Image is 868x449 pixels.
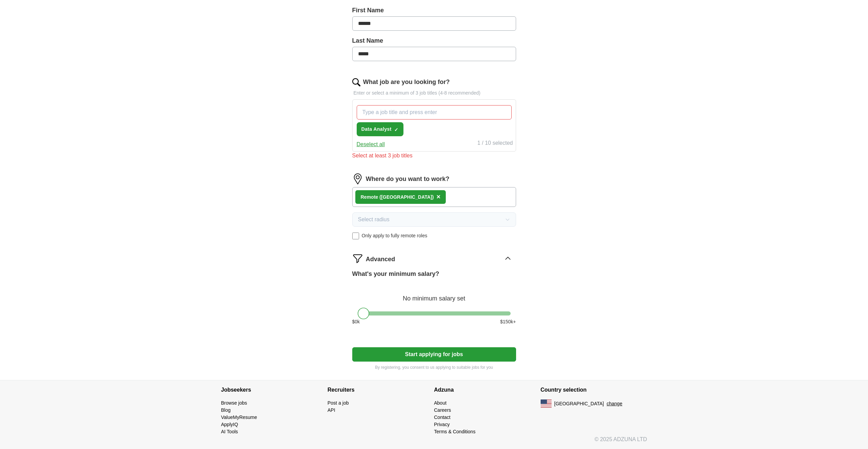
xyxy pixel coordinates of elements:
[500,318,516,325] span: $ 150 k+
[352,269,439,279] label: What's your minimum salary?
[357,140,385,149] button: Deselect all
[352,36,516,45] label: Last Name
[361,126,392,133] span: Data Analyst
[221,400,247,406] a: Browse jobs
[437,193,441,200] span: ×
[437,192,441,202] button: ×
[352,287,516,303] div: No minimum salary set
[221,422,238,427] a: ApplyIQ
[477,139,513,149] div: 1 / 10 selected
[352,6,516,15] label: First Name
[434,422,450,427] a: Privacy
[352,233,359,239] input: Only apply to fully remote roles
[394,127,398,132] span: ✓
[434,407,451,413] a: Careers
[361,194,434,201] div: Remote ([GEOGRAPHIC_DATA])
[362,232,427,239] span: Only apply to fully remote roles
[352,364,516,370] p: By registering, you consent to us applying to suitable jobs for you
[434,400,447,406] a: About
[352,152,516,160] div: Select at least 3 job titles
[434,415,451,420] a: Contact
[434,429,475,434] a: Terms & Conditions
[366,255,395,264] span: Advanced
[216,435,653,449] div: © 2025 ADZUNA LTD
[363,78,450,87] label: What job are you looking for?
[328,400,349,406] a: Post a job
[607,400,622,407] button: change
[554,400,604,407] span: [GEOGRAPHIC_DATA]
[352,212,516,227] button: Select radius
[352,78,360,86] img: search.png
[541,399,552,408] img: US flag
[352,253,363,264] img: filter
[352,173,363,184] img: location.png
[352,347,516,362] button: Start applying for jobs
[352,318,360,325] span: $ 0 k
[358,215,390,224] span: Select radius
[357,105,512,120] input: Type a job title and press enter
[328,407,336,413] a: API
[221,429,238,434] a: AI Tools
[221,415,257,420] a: ValueMyResume
[221,407,231,413] a: Blog
[541,380,647,399] h4: Country selection
[366,174,450,184] label: Where do you want to work?
[357,122,404,136] button: Data Analyst✓
[352,89,516,97] p: Enter or select a minimum of 3 job titles (4-8 recommended)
